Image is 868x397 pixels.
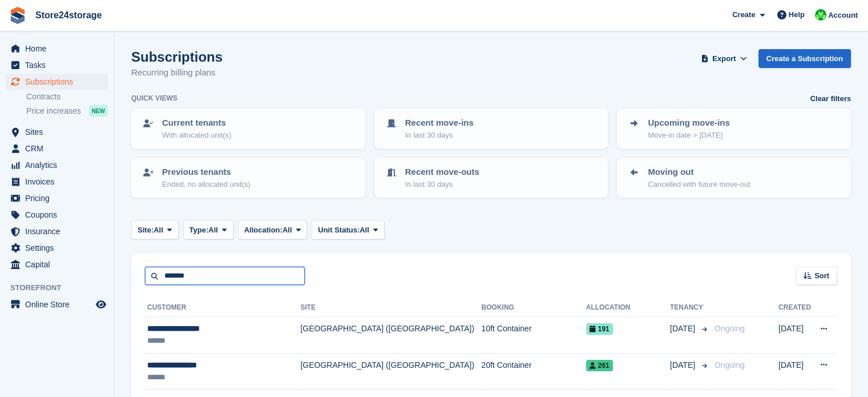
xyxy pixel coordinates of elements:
[778,317,812,354] td: [DATE]
[31,6,107,25] a: Store24storage
[810,93,851,105] a: Clear filters
[312,220,384,239] button: Unit Status: All
[25,223,94,239] span: Insurance
[94,298,108,311] a: Preview store
[670,359,697,371] span: [DATE]
[670,299,710,317] th: Tenancy
[25,41,94,57] span: Home
[6,207,108,223] a: menu
[482,317,586,354] td: 10ft Container
[282,224,292,236] span: All
[25,240,94,256] span: Settings
[9,7,26,24] img: stora-icon-8386f47178a22dfd0bd8f6a31ec36ba5ce8667c1dd55bd0f319d3a0aa187defe.svg
[670,323,697,335] span: [DATE]
[6,296,108,312] a: menu
[6,256,108,272] a: menu
[131,49,223,65] h1: Subscriptions
[405,117,474,130] p: Recent move-ins
[6,223,108,239] a: menu
[145,299,300,317] th: Customer
[714,360,745,370] span: Ongoing
[778,299,812,317] th: Created
[25,207,94,223] span: Coupons
[132,159,364,197] a: Previous tenants Ended, no allocated unit(s)
[89,105,108,117] div: NEW
[25,74,94,90] span: Subscriptions
[732,9,755,21] span: Create
[6,174,108,190] a: menu
[586,360,613,371] span: 261
[131,220,179,239] button: Site: All
[208,224,218,236] span: All
[648,117,729,130] p: Upcoming move-ins
[6,124,108,140] a: menu
[360,224,369,236] span: All
[376,110,607,147] a: Recent move-ins In last 30 days
[26,105,108,117] a: Price increases NEW
[828,10,858,21] span: Account
[238,220,308,239] button: Allocation: All
[25,57,94,73] span: Tasks
[6,57,108,73] a: menu
[6,41,108,57] a: menu
[131,66,223,79] p: Recurring billing plans
[25,296,94,312] span: Online Store
[405,179,479,190] p: In last 30 days
[405,166,479,179] p: Recent move-outs
[162,179,251,190] p: Ended, no allocated unit(s)
[25,190,94,206] span: Pricing
[132,110,364,147] a: Current tenants With allocated unit(s)
[789,9,805,21] span: Help
[714,324,745,333] span: Ongoing
[154,224,163,236] span: All
[26,91,108,102] a: Contracts
[482,299,586,317] th: Booking
[26,106,81,117] span: Price increases
[648,130,729,141] p: Move-in date > [DATE]
[300,317,481,354] td: [GEOGRAPHIC_DATA] ([GEOGRAPHIC_DATA])
[618,159,850,197] a: Moving out Cancelled with future move-out
[618,110,850,147] a: Upcoming move-ins Move-in date > [DATE]
[699,49,749,68] button: Export
[300,299,481,317] th: Site
[376,159,607,197] a: Recent move-outs In last 30 days
[300,353,481,390] td: [GEOGRAPHIC_DATA] ([GEOGRAPHIC_DATA])
[189,224,209,236] span: Type:
[482,353,586,390] td: 20ft Container
[131,93,177,103] h6: Quick views
[25,141,94,157] span: CRM
[138,224,154,236] span: Site:
[815,9,826,21] img: Tracy Harper
[6,240,108,256] a: menu
[648,166,750,179] p: Moving out
[6,190,108,206] a: menu
[814,270,829,282] span: Sort
[405,130,474,141] p: In last 30 days
[25,174,94,190] span: Invoices
[318,224,360,236] span: Unit Status:
[586,323,613,335] span: 191
[25,256,94,272] span: Capital
[183,220,233,239] button: Type: All
[10,282,114,294] span: Storefront
[162,166,251,179] p: Previous tenants
[778,353,812,390] td: [DATE]
[6,157,108,173] a: menu
[25,157,94,173] span: Analytics
[162,117,231,130] p: Current tenants
[162,130,231,141] p: With allocated unit(s)
[712,53,736,65] span: Export
[586,299,670,317] th: Allocation
[6,141,108,157] a: menu
[758,49,851,68] a: Create a Subscription
[648,179,750,190] p: Cancelled with future move-out
[244,224,282,236] span: Allocation:
[25,124,94,140] span: Sites
[6,74,108,90] a: menu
